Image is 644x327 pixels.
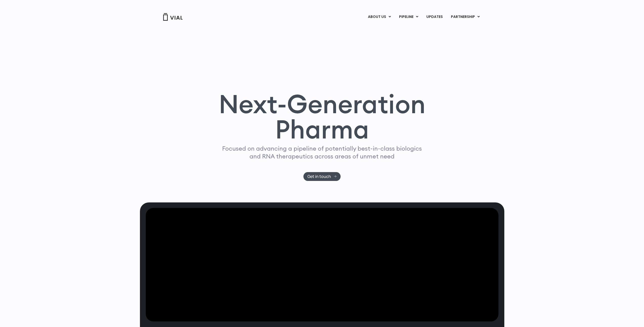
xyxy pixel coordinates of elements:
img: Vial Logo [163,13,183,21]
a: Get in touch [303,172,341,181]
a: PIPELINEMenu Toggle [395,13,422,21]
a: ABOUT USMenu Toggle [364,13,395,21]
h1: Next-Generation Pharma [213,91,432,142]
a: PARTNERSHIPMenu Toggle [447,13,484,21]
span: Get in touch [307,175,331,178]
p: Focused on advancing a pipeline of potentially best-in-class biologics and RNA therapeutics acros... [220,145,424,160]
a: UPDATES [422,13,447,21]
